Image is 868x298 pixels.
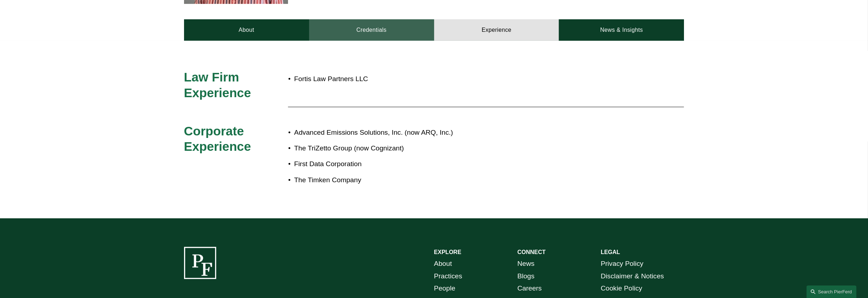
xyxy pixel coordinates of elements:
a: About [184,19,309,41]
a: Privacy Policy [601,258,643,270]
a: Practices [434,270,462,283]
strong: CONNECT [517,249,546,255]
a: Cookie Policy [601,282,642,295]
p: The TriZetto Group (now Cognizant) [294,142,621,155]
a: Experience [434,19,559,41]
a: Search this site [807,285,857,298]
span: Corporate Experience [184,124,251,154]
a: Careers [517,282,542,295]
strong: LEGAL [601,249,620,255]
a: About [434,258,452,270]
a: People [434,282,456,295]
p: First Data Corporation [294,158,621,170]
span: Law Firm Experience [184,70,251,100]
a: Disclaimer & Notices [601,270,664,283]
p: The Timken Company [294,174,621,187]
a: News & Insights [559,19,684,41]
p: Fortis Law Partners LLC [294,73,621,85]
a: Credentials [309,19,434,41]
p: Advanced Emissions Solutions, Inc. (now ARQ, Inc.) [294,126,621,139]
a: News [517,258,535,270]
a: Blogs [517,270,535,283]
strong: EXPLORE [434,249,461,255]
